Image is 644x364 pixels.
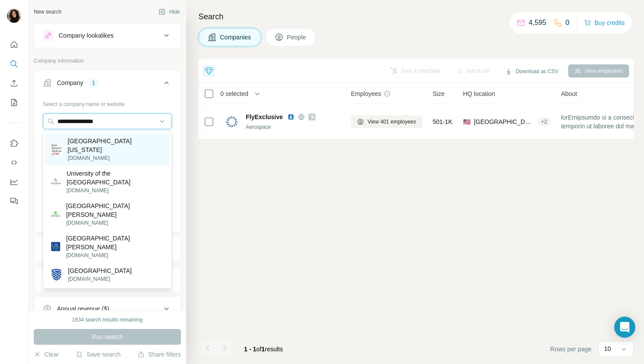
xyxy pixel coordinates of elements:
[220,33,252,42] span: Companies
[72,316,143,324] div: 1634 search results remaining
[50,269,63,281] img: United Seas College
[68,275,132,283] p: [DOMAIN_NAME]
[499,65,564,78] button: Download as CSV
[474,117,534,126] span: [GEOGRAPHIC_DATA], [US_STATE]
[7,9,21,23] img: Avatar
[66,219,164,227] p: [DOMAIN_NAME]
[256,346,262,353] span: of
[66,251,164,259] p: [DOMAIN_NAME]
[67,187,164,194] p: [DOMAIN_NAME]
[351,89,381,98] span: Employees
[584,17,625,29] button: Buy credits
[34,8,61,16] div: New search
[351,115,422,128] button: View 401 employees
[7,56,21,72] button: Search
[244,346,283,353] span: results
[287,33,307,42] span: People
[50,177,61,187] img: University of the Sunshine Coast
[225,115,239,129] img: Logo of FlyExclusive
[550,345,591,353] span: Rows per page
[566,18,570,28] p: 0
[538,118,551,126] div: + 2
[68,154,164,162] p: [DOMAIN_NAME]
[433,89,445,98] span: Size
[246,113,283,121] span: FlyExclusive
[68,137,164,154] p: [GEOGRAPHIC_DATA][US_STATE]
[614,317,635,338] div: Open Intercom Messenger
[604,344,611,353] p: 10
[67,169,164,187] p: University of the [GEOGRAPHIC_DATA]
[7,174,21,190] button: Dashboard
[244,346,256,353] span: 1 - 1
[368,118,416,126] span: View 401 employees
[34,298,180,319] button: Annual revenue ($)
[88,79,99,87] div: 1
[50,241,61,252] img: Universidad Santiago de Cali
[7,37,21,53] button: Quick start
[463,117,471,126] span: 🇺🇸
[7,135,21,151] button: Use Surfe on LinkedIn
[34,350,59,359] button: Clear
[34,25,180,46] button: Company lookalikes
[7,95,21,110] button: My lists
[463,89,495,98] span: HQ location
[57,78,83,87] div: Company
[152,5,186,18] button: Hide
[57,304,109,313] div: Annual revenue ($)
[138,350,181,359] button: Share filters
[287,113,294,120] img: LinkedIn logo
[59,31,113,40] div: Company lookalikes
[433,117,453,126] span: 501-1K
[7,155,21,170] button: Use Surfe API
[50,209,61,219] img: University of San Carlos
[561,89,577,98] span: About
[7,193,21,209] button: Feedback
[529,18,546,28] p: 4,595
[34,57,181,65] p: Company information
[34,269,180,290] button: HQ location
[246,123,340,131] div: Aerospace
[43,97,172,108] div: Select a company name or website
[262,346,265,353] span: 1
[50,143,63,155] img: University of Southern California
[68,266,132,275] p: [GEOGRAPHIC_DATA]
[66,234,164,251] p: [GEOGRAPHIC_DATA][PERSON_NAME]
[34,239,180,260] button: Industry
[34,72,180,97] button: Company1
[76,350,120,359] button: Save search
[7,75,21,91] button: Enrich CSV
[198,11,633,23] h4: Search
[220,89,248,98] span: 0 selected
[66,201,164,219] p: [GEOGRAPHIC_DATA][PERSON_NAME]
